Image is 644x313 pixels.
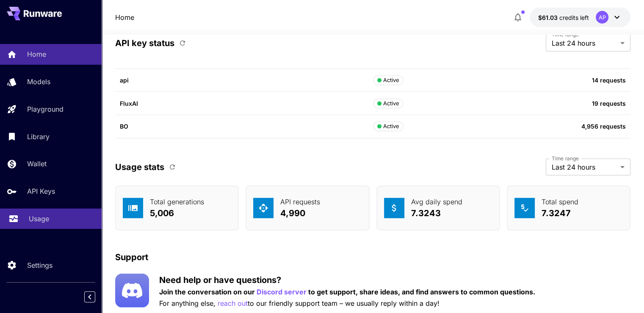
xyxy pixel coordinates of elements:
[552,31,579,38] label: Time range
[150,207,204,220] p: 5,006
[27,77,50,87] p: Models
[552,155,579,162] label: Time range
[29,214,49,224] p: Usage
[159,274,535,286] p: Need help or have questions?
[280,197,320,207] p: API requests
[559,14,589,21] span: credits left
[538,14,559,21] span: $61.03
[411,207,462,220] p: 7.3243
[159,298,535,309] p: For anything else, to our friendly support team – we usually reply within a day!
[27,159,47,169] p: Wallet
[120,122,373,131] p: BO
[542,207,578,220] p: 7.3247
[474,122,625,131] p: 4,956 requests
[377,76,400,85] div: Active
[115,37,174,49] p: API key status
[27,186,55,196] p: API Keys
[377,122,400,131] div: Active
[27,49,46,59] p: Home
[150,197,204,207] p: Total generations
[120,76,373,85] p: api
[84,291,95,302] button: Collapse sidebar
[159,287,535,297] p: Join the conversation on our to get support, share ideas, and find answers to common questions.
[377,99,400,108] div: Active
[115,12,134,22] nav: breadcrumb
[530,8,630,27] button: $61.03046AP
[257,287,307,297] button: Discord server
[27,132,50,142] p: Library
[552,38,617,48] span: Last 24 hours
[115,251,148,264] p: Support
[538,13,589,22] div: $61.03046
[218,298,248,309] button: reach out
[27,260,53,270] p: Settings
[120,99,373,108] p: FluxAI
[91,289,102,305] div: Collapse sidebar
[474,76,625,85] p: 14 requests
[115,12,134,22] a: Home
[542,197,578,207] p: Total spend
[552,162,617,172] span: Last 24 hours
[27,104,64,114] p: Playground
[411,197,462,207] p: Avg daily spend
[280,207,320,220] p: 4,990
[474,99,625,108] p: 19 requests
[596,11,608,24] div: AP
